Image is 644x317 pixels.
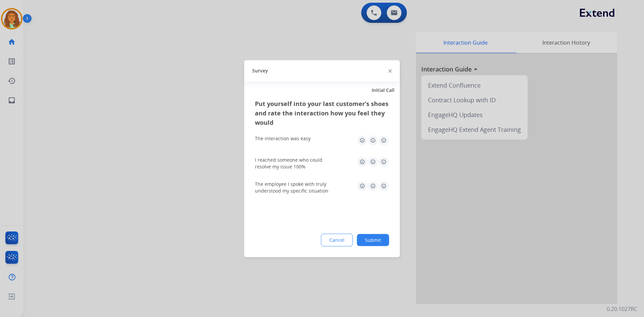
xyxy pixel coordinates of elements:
[255,135,311,142] div: The interaction was easy
[388,69,392,73] img: close-button
[255,180,335,194] div: The employee I spoke with truly understood my specific situation
[255,156,335,170] div: I reached someone who could resolve my issue 100%
[607,305,637,313] p: 0.20.1027RC
[252,67,268,74] span: Survey
[372,87,394,93] span: Initial Call
[357,234,389,246] button: Submit
[321,233,353,246] button: Cancel
[255,99,389,127] h3: Put yourself into your last customer’s shoes and rate the interaction how you feel they would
